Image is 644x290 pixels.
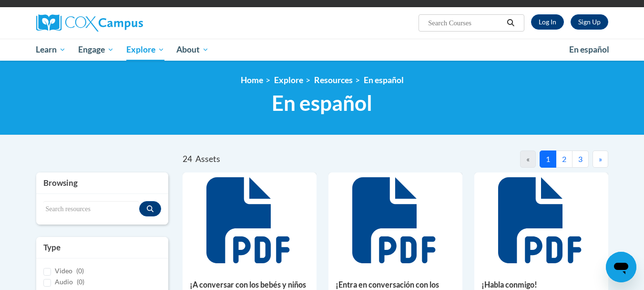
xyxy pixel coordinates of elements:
[30,39,72,61] a: Learn
[606,252,636,282] iframe: Botón para iniciar la ventana de mensajería
[126,44,164,55] span: Explore
[599,154,602,163] span: »
[183,154,192,164] span: 24
[43,201,140,217] input: Search resources
[593,150,608,168] button: Next
[55,267,72,275] span: Video
[195,154,220,164] span: Assets
[36,44,66,55] span: Learn
[531,14,564,30] a: Log In
[76,267,84,275] span: (0)
[556,150,572,168] button: 2
[22,39,623,61] div: Main menu
[72,39,120,61] a: Engage
[572,150,589,168] button: 3
[272,90,372,116] span: En español
[540,150,556,168] button: 1
[427,17,503,29] input: Search Courses
[569,44,609,54] span: En español
[395,150,608,168] nav: Pagination Navigation
[481,280,601,289] h5: ¡Habla conmigo!
[563,40,615,60] a: En español
[36,14,143,32] img: Cox Campus
[571,14,608,30] a: Register
[43,177,162,189] h3: Browsing
[503,17,518,29] button: Search
[176,44,209,55] span: About
[170,39,215,61] a: About
[314,75,353,85] a: Resources
[274,75,303,85] a: Explore
[55,278,73,286] span: Audio
[120,39,171,61] a: Explore
[364,75,404,85] a: En español
[139,201,161,216] button: Search resources
[241,75,263,85] a: Home
[77,278,84,286] span: (0)
[36,14,217,32] a: Cox Campus
[43,242,162,253] h3: Type
[78,44,114,55] span: Engage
